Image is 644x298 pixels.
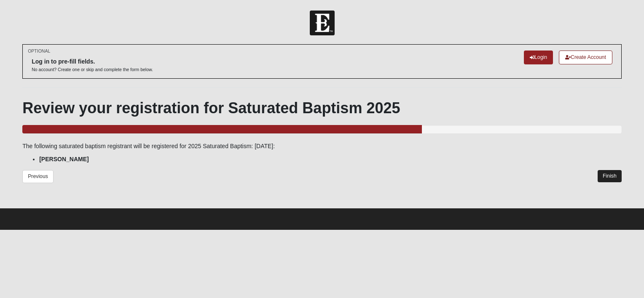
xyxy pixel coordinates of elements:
[39,156,89,162] strong: [PERSON_NAME]
[28,48,50,54] small: OPTIONAL
[32,58,153,65] h6: Log in to pre-fill fields.
[22,142,622,151] p: The following saturated baptism registrant will be registered for 2025 Saturated Baptism: [DATE]:
[32,67,153,73] p: No account? Create one or skip and complete the form below.
[559,51,612,64] a: Create Account
[22,99,622,117] h1: Review your registration for Saturated Baptism 2025
[598,170,622,182] a: Finish
[22,170,54,183] a: Previous
[524,51,553,64] a: Login
[310,11,335,35] img: Church of Eleven22 Logo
